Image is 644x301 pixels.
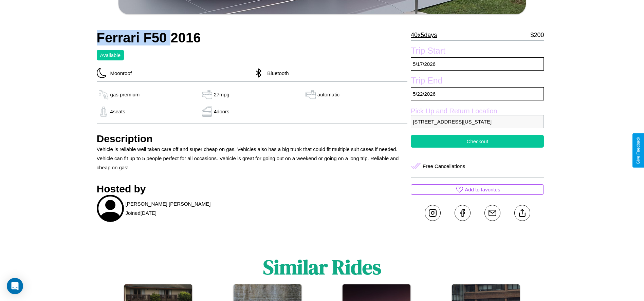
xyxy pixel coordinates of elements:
p: 4 seats [110,107,125,116]
label: Trip End [411,76,544,87]
p: Add to favorites [465,185,500,194]
img: gas [97,90,110,100]
p: Available [100,51,121,60]
p: Free Cancellations [423,162,465,171]
p: 27 mpg [214,90,229,99]
p: 40 x 5 days [411,30,437,40]
p: 5 / 17 / 2026 [411,57,544,71]
div: Give Feedback [636,137,641,164]
p: Bluetooth [264,69,289,78]
img: gas [304,90,317,100]
p: Joined [DATE] [126,208,157,218]
p: automatic [317,90,339,99]
h3: Hosted by [97,183,408,195]
h2: Ferrari F50 2016 [97,30,408,45]
p: [STREET_ADDRESS][US_STATE] [411,115,544,128]
p: 5 / 22 / 2026 [411,87,544,100]
img: gas [97,107,110,117]
img: gas [200,90,214,100]
p: [PERSON_NAME] [PERSON_NAME] [126,199,211,208]
p: Moonroof [107,69,132,78]
h3: Description [97,133,408,145]
div: Open Intercom Messenger [7,278,23,294]
button: Checkout [411,135,544,148]
h1: Similar Rides [263,253,381,281]
img: gas [200,107,214,117]
p: 4 doors [214,107,229,116]
p: $ 200 [530,30,544,40]
p: gas premium [110,90,140,99]
p: Vehicle is reliable well taken care off and super cheap on gas. Vehicles also has a big trunk tha... [97,145,408,172]
label: Trip Start [411,46,544,57]
label: Pick Up and Return Location [411,107,544,115]
button: Add to favorites [411,184,544,195]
